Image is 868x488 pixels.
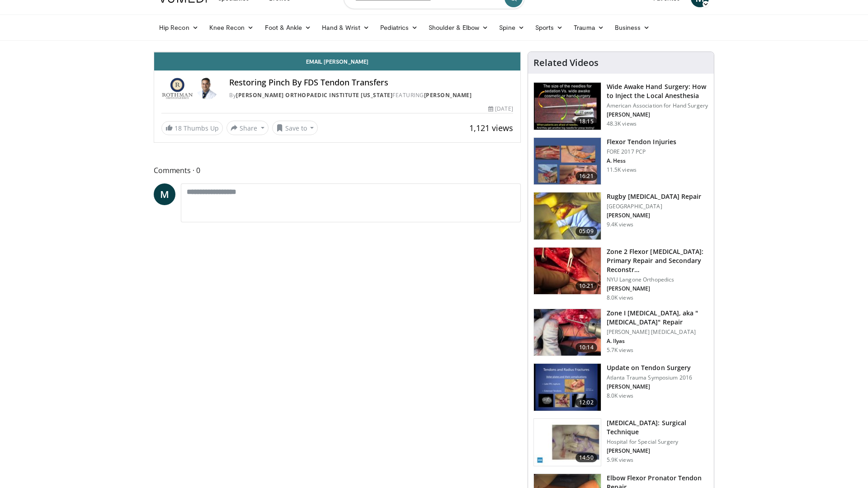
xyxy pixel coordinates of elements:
button: Save to [272,121,318,135]
p: A. Hess [607,157,676,164]
a: Foot & Ankle [259,19,317,37]
span: 18:15 [576,117,597,126]
a: 18 Thumbs Up [161,121,223,135]
span: 16:21 [576,172,597,181]
a: Pediatrics [375,19,423,37]
p: [PERSON_NAME] [607,212,702,219]
h3: Update on Tendon Surgery [607,363,692,372]
img: d350dd8b-a22b-49c4-91f1-5aa4e7bdd2b0.150x105_q85_crop-smart_upscale.jpg [534,419,601,466]
img: Q2xRg7exoPLTwO8X4xMDoxOjBrO-I4W8_1.150x105_q85_crop-smart_upscale.jpg [534,83,601,130]
a: 16:21 Flexor Tendon Injuries FORE 2017 PCP A. Hess 11.5K views [533,137,708,185]
p: [PERSON_NAME] [MEDICAL_DATA] [607,328,708,336]
img: 0d59ad00-c255-429e-9de8-eb2f74552347.150x105_q85_crop-smart_upscale.jpg [534,309,601,356]
img: 14929f5a-e4b8-42f0-9be4-b2bc5c40fd40.150x105_q85_crop-smart_upscale.jpg [534,364,601,411]
div: By FEATURING [229,91,513,99]
p: Atlanta Trauma Symposium 2016 [607,374,692,381]
a: Business [609,19,656,37]
a: 10:14 Zone I [MEDICAL_DATA], aka "[MEDICAL_DATA]" Repair [PERSON_NAME] [MEDICAL_DATA] A. Ilyas 5.... [533,309,708,357]
a: Hand & Wrist [316,19,375,37]
p: 48.3K views [607,120,637,127]
p: [PERSON_NAME] [607,447,708,455]
a: 14:50 [MEDICAL_DATA]: Surgical Technique Hospital for Special Surgery [PERSON_NAME] 5.9K views [533,418,708,466]
a: M [154,183,175,205]
span: 10:21 [576,282,597,291]
a: 10:21 Zone 2 Flexor [MEDICAL_DATA]: Primary Repair and Secondary Reconstr… NYU Langone Orthopedic... [533,247,708,301]
h3: Wide Awake Hand Surgery: How to Inject the Local Anesthesia [607,82,708,100]
a: Email [PERSON_NAME] [154,52,520,70]
p: 11.5K views [607,166,637,174]
p: Hospital for Special Surgery [607,438,708,446]
span: Comments 0 [154,164,521,176]
div: [DATE] [488,105,513,113]
a: 05:09 Rugby [MEDICAL_DATA] Repair [GEOGRAPHIC_DATA] [PERSON_NAME] 9.4K views [533,192,708,240]
p: A. Ilyas [607,338,708,345]
h3: Zone I [MEDICAL_DATA], aka "[MEDICAL_DATA]" Repair [607,309,708,327]
a: 18:15 Wide Awake Hand Surgery: How to Inject the Local Anesthesia American Association for Hand S... [533,82,708,130]
a: [PERSON_NAME] Orthopaedic Institute [US_STATE] [236,91,392,99]
p: 9.4K views [607,221,633,228]
p: 8.0K views [607,294,633,301]
p: 5.9K views [607,456,633,464]
h3: [MEDICAL_DATA]: Surgical Technique [607,418,708,436]
a: Sports [530,19,569,37]
h3: Flexor Tendon Injuries [607,137,676,146]
p: 8.0K views [607,392,633,399]
img: b15ab5f3-4390-48d4-b275-99626f519c4a.150x105_q85_crop-smart_upscale.jpg [534,248,601,295]
h3: Rugby [MEDICAL_DATA] Repair [607,192,702,201]
span: 05:09 [576,227,597,236]
p: FORE 2017 PCP [607,148,676,155]
span: 12:02 [576,398,597,407]
span: 18 [175,124,182,132]
p: [GEOGRAPHIC_DATA] [607,203,702,210]
a: Hip Recon [154,19,204,37]
a: [PERSON_NAME] [424,91,472,99]
img: 8c27fefa-cd62-4f8e-93ff-934928e829ee.150x105_q85_crop-smart_upscale.jpg [534,192,601,239]
p: [PERSON_NAME] [607,383,692,390]
p: [PERSON_NAME] [607,111,708,118]
span: 14:50 [576,453,597,462]
img: Avatar [197,78,218,99]
a: Spine [494,19,529,37]
p: American Association for Hand Surgery [607,102,708,109]
img: 7006d695-e87b-44ca-8282-580cfbaead39.150x105_q85_crop-smart_upscale.jpg [534,138,601,185]
h3: Zone 2 Flexor [MEDICAL_DATA]: Primary Repair and Secondary Reconstr… [607,247,708,274]
p: 5.7K views [607,347,633,354]
a: Shoulder & Elbow [423,19,494,37]
p: [PERSON_NAME] [607,285,708,292]
span: 10:14 [576,343,597,352]
p: NYU Langone Orthopedics [607,276,708,283]
img: Rothman Orthopaedic Institute Florida [161,78,193,99]
button: Share [226,121,269,135]
a: 12:02 Update on Tendon Surgery Atlanta Trauma Symposium 2016 [PERSON_NAME] 8.0K views [533,363,708,411]
span: 1,121 views [469,122,513,133]
a: Knee Recon [204,19,259,37]
h4: Restoring Pinch By FDS Tendon Transfers [229,78,513,88]
h4: Related Videos [533,57,599,68]
a: Trauma [568,19,609,37]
